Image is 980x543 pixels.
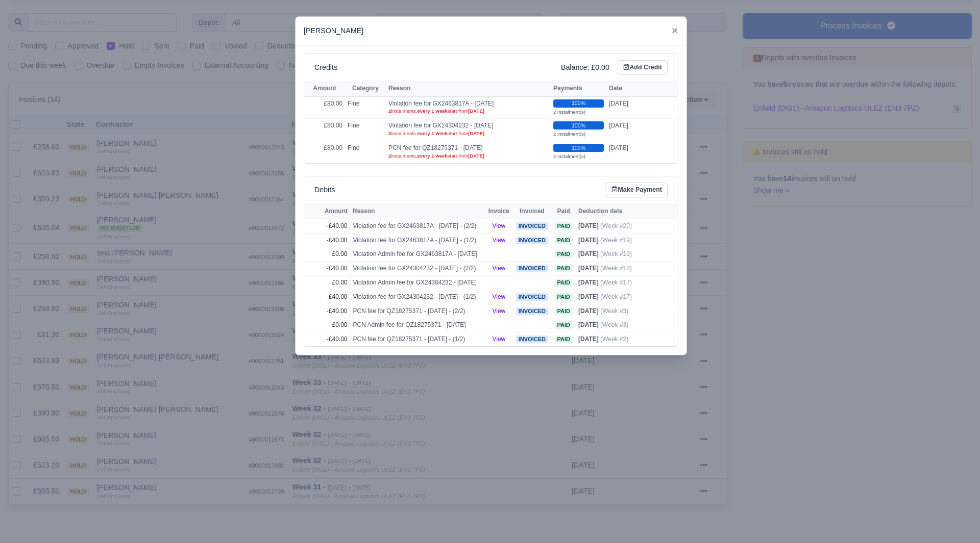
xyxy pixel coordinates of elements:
[350,233,485,247] td: Violation fee for GX2463817A - [DATE] - (1/2)
[578,335,599,343] strong: [DATE]
[553,131,585,137] small: 2 instalment(s)
[388,131,391,136] strong: 2
[606,96,673,119] td: [DATE]
[350,318,485,332] td: PCN Admin fee for QZ18275371 - [DATE]
[578,250,599,257] strong: [DATE]
[485,203,513,219] th: Invoice
[578,222,599,229] strong: [DATE]
[553,121,604,130] div: 100%
[388,130,548,137] small: instalments, start from
[600,293,632,300] span: (Week #17)
[600,279,632,286] span: (Week #17)
[304,81,345,96] th: Amount
[386,119,551,141] td: Violation fee for GX24304232 - [DATE]
[296,17,687,45] div: [PERSON_NAME]
[516,307,548,315] span: Invoiced
[553,144,604,152] div: 100%
[332,279,347,286] span: £0.00
[350,304,485,318] td: PCN fee for QZ18275371 - [DATE] - (2/2)
[418,131,448,136] strong: every 1 week
[386,96,551,119] td: Violation fee for GX2463817A - [DATE]
[345,141,386,163] td: Fine
[350,332,485,346] td: PCN fee for QZ18275371 - [DATE] - (1/2)
[561,62,609,73] div: Balance: £0.00
[350,219,485,233] td: Violation fee for GX2463817A - [DATE] - (2/2)
[350,290,485,304] td: Violation fee for GX24304232 - [DATE] - (1/2)
[553,109,585,115] small: 2 instalment(s)
[606,141,673,163] td: [DATE]
[492,265,505,272] a: View
[555,222,573,230] span: Paid
[304,141,345,163] td: £80.00
[327,307,348,315] span: -£40.00
[468,108,484,114] strong: [DATE]
[600,237,632,244] span: (Week #19)
[350,247,485,262] td: Violation Admin fee for GX2463817A - [DATE]
[388,108,548,114] small: instalments, start from
[578,265,599,272] strong: [DATE]
[388,153,391,159] strong: 2
[492,335,505,343] a: View
[555,307,573,315] span: Paid
[516,265,548,272] span: Invoiced
[578,237,599,244] strong: [DATE]
[332,321,347,328] span: £0.00
[553,99,604,108] div: 100%
[468,153,484,159] strong: [DATE]
[553,153,585,159] small: 2 instalment(s)
[600,335,628,343] span: (Week #2)
[388,152,548,159] small: instalments, start from
[516,335,548,343] span: Invoiced
[578,307,599,315] strong: [DATE]
[492,222,505,229] a: View
[600,321,628,328] span: (Week #3)
[314,63,337,72] h6: Credits
[350,203,485,219] th: Reason
[492,293,505,300] a: View
[606,183,668,197] a: Make Payment
[386,81,551,96] th: Reason
[516,222,548,230] span: Invoiced
[386,141,551,163] td: PCN fee for QZ18275371 - [DATE]
[606,81,673,96] th: Date
[332,250,347,257] span: £0.00
[345,96,386,119] td: Fine
[492,237,505,244] a: View
[552,203,576,219] th: Paid
[576,203,678,219] th: Deduction date
[388,108,391,114] strong: 2
[418,153,448,159] strong: every 1 week
[555,237,573,244] span: Paid
[327,265,348,272] span: -£40.00
[345,119,386,141] td: Fine
[512,203,551,219] th: Invoiced
[327,237,348,244] span: -£40.00
[578,279,599,286] strong: [DATE]
[350,276,485,290] td: Violation Admin fee for GX24304232 - [DATE]
[304,96,345,119] td: £80.00
[418,108,448,114] strong: every 1 week
[516,293,548,301] span: Invoiced
[600,222,632,229] span: (Week #20)
[578,293,599,300] strong: [DATE]
[304,203,350,219] th: Amount
[350,262,485,276] td: Violation fee for GX24304232 - [DATE] - (2/2)
[314,186,335,194] h6: Debits
[618,60,668,75] a: Add Credit
[600,265,632,272] span: (Week #18)
[327,293,348,300] span: -£40.00
[555,279,573,287] span: Paid
[555,335,573,343] span: Paid
[555,321,573,329] span: Paid
[304,119,345,141] td: £80.00
[555,250,573,258] span: Paid
[578,321,599,328] strong: [DATE]
[492,307,505,315] a: View
[516,237,548,244] span: Invoiced
[555,265,573,272] span: Paid
[327,335,348,343] span: -£40.00
[600,307,628,315] span: (Week #3)
[327,222,348,229] span: -£40.00
[929,494,980,543] iframe: Chat Widget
